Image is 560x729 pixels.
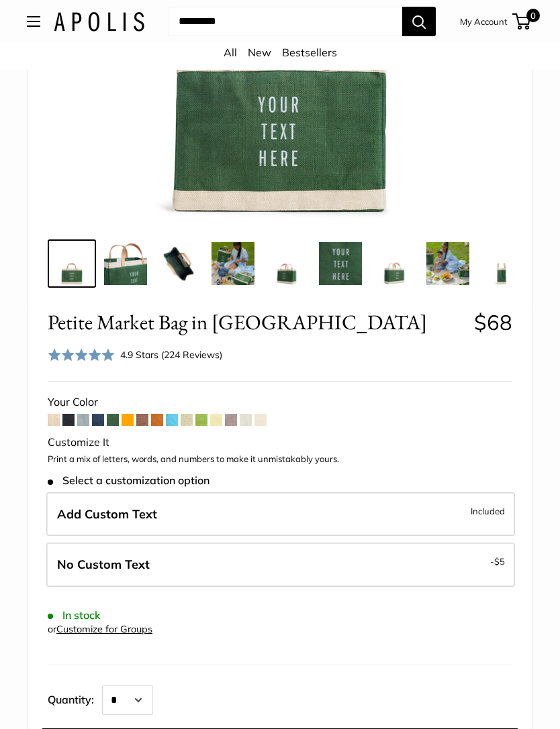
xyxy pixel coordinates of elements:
[54,12,144,32] img: Apolis
[48,475,209,488] span: Select a customization option
[48,621,152,639] div: or
[48,453,512,467] p: Print a mix of letters, words, and numbers to make it unmistakably yours.
[46,493,515,537] label: Add Custom Text
[248,46,271,59] a: New
[120,348,222,363] div: 4.9 Stars (224 Reviews)
[319,243,362,286] img: description_Custom printed text with eco-friendly ink.
[526,9,540,22] span: 0
[48,610,101,622] span: In stock
[474,310,512,336] span: $68
[224,46,237,59] a: All
[50,243,93,286] img: description_Make it yours with custom printed text.
[477,240,526,288] a: description_12.5" wide, 9.5" high, 5.5" deep; handles: 3.5" drop
[265,243,308,286] img: Petite Market Bag in Field Green
[56,624,152,636] a: Customize for Groups
[212,243,254,286] img: Petite Market Bag in Field Green
[48,346,222,366] div: 4.9 Stars (224 Reviews)
[57,507,157,522] span: Add Custom Text
[101,240,150,288] a: description_Take it anywhere with easy-grip handles.
[424,240,472,288] a: Petite Market Bag in Field Green
[494,557,505,567] span: $5
[514,13,530,30] a: 0
[460,13,508,30] a: My Account
[209,240,257,288] a: Petite Market Bag in Field Green
[402,7,436,36] button: Search
[27,16,40,27] button: Open menu
[426,243,469,286] img: Petite Market Bag in Field Green
[471,504,505,520] span: Included
[480,243,523,286] img: description_12.5" wide, 9.5" high, 5.5" deep; handles: 3.5" drop
[155,240,203,288] a: description_Spacious inner area with room for everything. Plus water-resistant lining.
[46,543,515,587] label: Leave Blank
[48,240,96,288] a: description_Make it yours with custom printed text.
[263,240,311,288] a: Petite Market Bag in Field Green
[158,243,201,286] img: description_Spacious inner area with room for everything. Plus water-resistant lining.
[282,46,337,59] a: Bestsellers
[490,554,505,570] span: -
[48,433,512,453] div: Customize It
[316,240,365,288] a: description_Custom printed text with eco-friendly ink.
[48,682,102,716] label: Quantity:
[48,393,512,413] div: Your Color
[370,240,418,288] a: Petite Market Bag in Field Green
[57,557,150,573] span: No Custom Text
[168,7,402,36] input: Search...
[48,311,464,335] span: Petite Market Bag in [GEOGRAPHIC_DATA]
[104,243,147,286] img: description_Take it anywhere with easy-grip handles.
[373,243,416,286] img: Petite Market Bag in Field Green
